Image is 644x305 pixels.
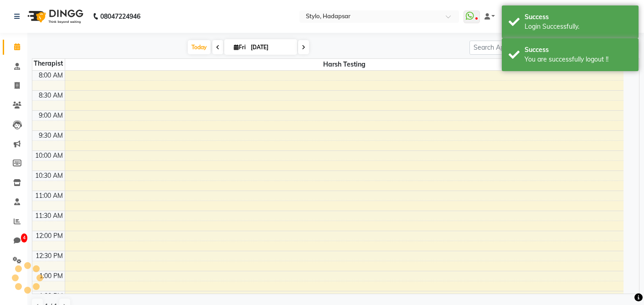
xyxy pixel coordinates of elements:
[37,111,65,120] div: 9:00 AM
[525,55,632,64] div: You are successfully logout !!
[37,271,65,281] div: 1:00 PM
[34,251,65,261] div: 12:30 PM
[33,151,65,160] div: 10:00 AM
[469,41,549,55] input: Search Appointment
[525,22,632,31] div: Login Successfully.
[32,59,65,68] div: Therapist
[100,4,140,29] b: 08047224946
[525,45,632,55] div: Success
[232,44,248,51] span: Fri
[23,4,86,29] img: logo
[37,131,65,140] div: 9:30 AM
[33,171,65,181] div: 10:30 AM
[3,233,25,248] a: 4
[37,291,65,301] div: 1:30 PM
[33,191,65,201] div: 11:00 AM
[188,40,211,54] span: Today
[248,41,294,54] input: 2025-10-03
[33,211,65,221] div: 11:30 AM
[21,233,27,243] span: 4
[37,71,65,80] div: 8:00 AM
[65,59,624,70] span: harsh testing
[37,91,65,100] div: 8:30 AM
[525,12,632,22] div: Success
[34,231,65,241] div: 12:00 PM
